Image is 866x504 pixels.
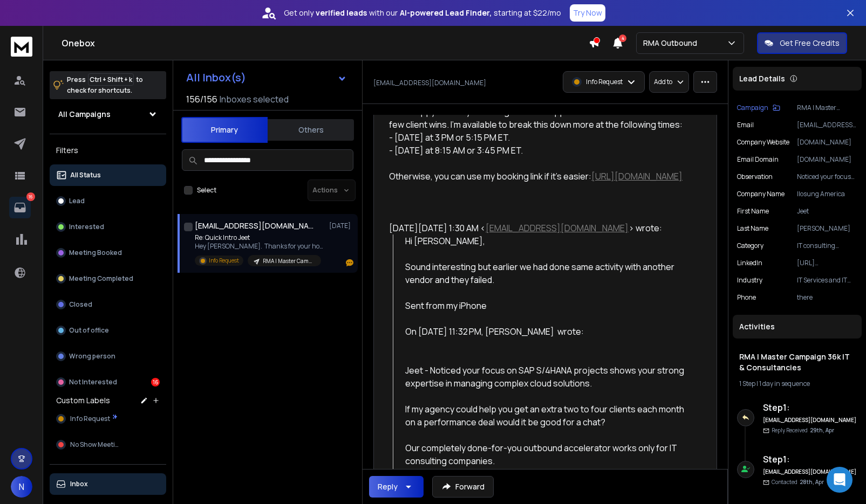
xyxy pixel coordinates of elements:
button: Primary [181,117,268,143]
p: Contacted [772,478,824,486]
div: | [739,379,855,388]
div: Activities [733,315,862,339]
button: Closed [50,294,166,315]
p: Lead Details [739,73,785,84]
p: Get Free Credits [780,38,840,49]
button: All Status [50,164,166,186]
p: First Name [737,207,769,216]
div: Jeet - Noticed your focus on SAP S/4HANA projects shows your strong expertise in managing complex... [405,364,693,429]
p: Last Name [737,224,768,233]
button: Info Request [50,408,166,430]
button: Inbox [50,473,166,495]
button: Lead [50,190,166,212]
span: 28th, Apr [800,478,824,486]
button: All Inbox(s) [178,67,356,88]
button: N [11,476,32,498]
div: Open Intercom Messenger [827,467,853,493]
p: Try Now [573,8,602,18]
p: Phone [737,293,756,302]
span: No Show Meeting [70,440,123,449]
button: Interested [50,216,166,238]
p: Info Request [586,78,623,86]
span: 156 / 156 [186,93,217,106]
p: category [737,241,763,250]
a: [URL][DOMAIN_NAME] [591,170,683,182]
p: All Status [70,171,101,179]
p: Meeting Completed [69,274,133,283]
button: Out of office [50,320,166,341]
h6: [EMAIL_ADDRESS][DOMAIN_NAME] [763,416,857,424]
h6: [EMAIL_ADDRESS][DOMAIN_NAME] [763,468,857,476]
label: Select [197,186,216,195]
button: Meeting Completed [50,268,166,289]
p: RMA | Master Campaign 36k IT & Consultancies [263,257,315,265]
p: observation [737,172,773,181]
p: RMA | Master Campaign 36k IT & Consultancies [797,103,857,112]
p: Ilosung America [797,190,857,198]
p: Campaign [737,103,768,112]
p: Info Request [209,257,239,265]
button: Try Now [570,4,605,22]
p: [EMAIL_ADDRESS][DOMAIN_NAME] [797,121,857,129]
p: Lead [69,197,85,205]
p: Interested [69,223,104,231]
p: Press to check for shortcuts. [67,74,143,96]
blockquote: On [DATE] 11:32 PM, [PERSON_NAME] wrote: [405,325,693,351]
p: Not Interested [69,378,117,386]
p: Closed [69,300,92,309]
span: Info Request [70,415,110,423]
button: Campaign [737,103,780,112]
p: [DOMAIN_NAME] [797,155,857,164]
div: 16 [151,378,160,386]
span: 1 day in sequence [759,379,810,388]
p: Noticed your focus on SAP S/4HANA projects shows your strong expertise in managing complex cloud ... [797,172,857,181]
div: [DATE][DATE] 1:30 AM < > wrote: [389,222,693,234]
button: No Show Meeting [50,434,166,455]
button: Others [268,118,354,142]
p: [URL][DOMAIN_NAME] [797,259,857,267]
p: Reply Received [772,426,834,434]
img: logo [11,37,32,57]
p: LinkedIn [737,259,762,267]
p: Company Name [737,190,785,198]
h1: All Inbox(s) [186,72,246,83]
p: Meeting Booked [69,248,122,257]
button: Meeting Booked [50,242,166,264]
button: Get Free Credits [757,32,847,54]
h1: All Campaigns [58,109,111,120]
span: 1 Step [739,379,755,388]
p: [DOMAIN_NAME] [797,138,857,147]
p: Add to [654,78,672,86]
p: Company Website [737,138,789,147]
strong: AI-powered Lead Finder, [400,8,492,18]
h3: Inboxes selected [220,93,289,106]
p: there [797,293,857,302]
p: RMA Outbound [643,38,701,49]
h6: Step 1 : [763,401,857,414]
span: Ctrl + Shift + k [88,73,134,86]
p: [EMAIL_ADDRESS][DOMAIN_NAME] [373,79,486,87]
a: [EMAIL_ADDRESS][DOMAIN_NAME] [486,222,629,234]
p: IT consulting companies [797,241,857,250]
p: Re: Quick Intro Jeet [195,233,324,242]
h1: RMA | Master Campaign 36k IT & Consultancies [739,351,855,373]
strong: verified leads [316,8,367,18]
span: 4 [619,34,626,42]
p: Out of office [69,326,109,335]
p: Get only with our starting at $22/mo [284,8,561,18]
button: All Campaigns [50,103,166,125]
p: Jeet [797,207,857,216]
button: Not Interested16 [50,371,166,393]
span: 29th, Apr [810,426,834,434]
div: Sent from my iPhone [405,299,693,312]
button: Reply [369,476,424,498]
div: Sound interesting but earlier we had done same activity with another vendor and they failed. [405,260,693,286]
p: Industry [737,276,762,285]
a: 16 [9,197,31,218]
p: [DATE] [329,222,353,230]
p: Wrong person [69,352,115,361]
button: Forward [432,476,494,498]
h1: [EMAIL_ADDRESS][DOMAIN_NAME] [195,220,313,231]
